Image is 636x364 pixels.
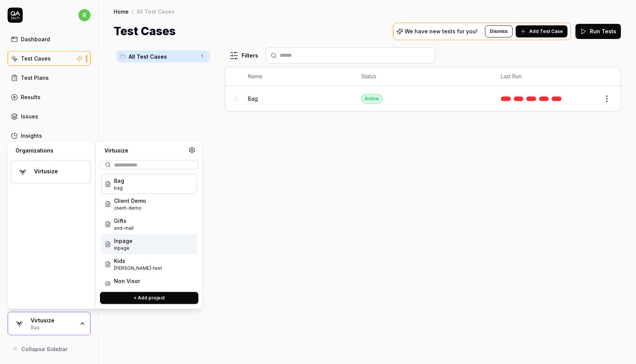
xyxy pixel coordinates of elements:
span: Bag [248,95,258,103]
tr: BagActive [225,86,620,111]
th: Status [354,67,493,86]
a: Test Cases [8,51,90,66]
span: Project ID: 5R5J [114,285,140,292]
div: Bag [31,324,75,330]
a: Organization settings [189,147,195,156]
span: Project ID: SOys [114,245,132,252]
a: Results [8,90,90,104]
span: r [78,9,90,21]
span: Project ID: 2fcy [114,185,124,191]
a: Dashboard [8,32,90,47]
a: Insights [8,128,90,143]
button: Filters [225,48,263,63]
div: Suggestions [100,173,198,286]
div: Results [21,93,41,101]
div: Insights [21,132,42,140]
img: Virtusize Logo [12,317,26,330]
span: Bag [114,177,124,185]
div: Organizations [11,147,90,154]
a: Test Plans [8,70,90,85]
div: Test Plans [21,74,49,82]
span: Inpage [114,237,132,245]
button: Run Tests [575,24,621,39]
p: We have new tests for you! [405,29,477,34]
button: + Add project [100,292,198,304]
button: Virtusize LogoVirtusizeBag [8,312,90,335]
button: Dismiss [485,25,513,37]
div: / [132,8,134,15]
th: Last Run [493,67,572,86]
span: Client Demo [114,197,146,205]
span: Project ID: oAST [114,225,134,232]
span: Add Test Case [529,28,563,35]
span: Project ID: K9uo [114,265,162,272]
div: All Test Cases [137,8,175,15]
span: All Test Cases [129,53,196,61]
span: Gifts [114,217,134,225]
span: Kids [114,257,162,265]
button: r [78,8,90,23]
span: Non Visor [114,277,140,285]
th: Name [240,67,354,86]
span: Project ID: Scra [114,205,146,212]
a: Issues [8,109,90,124]
div: Virtusize [31,317,75,324]
a: Home [114,8,129,15]
span: 1 [198,52,207,61]
div: Virtusize [34,168,80,175]
div: Active [361,94,382,104]
span: Collapse Sidebar [21,345,68,353]
div: Issues [21,112,38,120]
h1: Test Cases [114,23,176,40]
div: Dashboard [21,35,50,43]
img: Virtusize Logo [16,165,30,179]
div: Test Cases [21,54,51,62]
button: Add Test Case [516,25,567,37]
div: Virtusize [100,147,189,154]
button: Virtusize LogoVirtusize [11,160,90,184]
button: Collapse Sidebar [8,341,90,356]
